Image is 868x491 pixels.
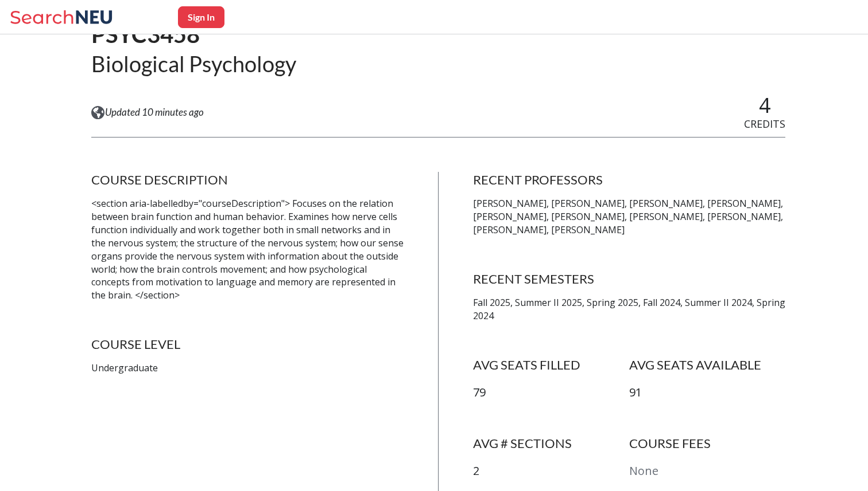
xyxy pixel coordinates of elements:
h4: COURSE LEVEL [91,336,404,352]
h1: PSYC3458 [91,20,296,49]
p: Undergraduate [91,362,404,375]
p: Fall 2025, Summer II 2025, Spring 2025, Fall 2024, Summer II 2024, Spring 2024 [473,296,785,323]
h4: AVG SEATS FILLED [473,357,629,373]
p: None [629,463,785,480]
p: [PERSON_NAME], [PERSON_NAME], [PERSON_NAME], [PERSON_NAME], [PERSON_NAME], [PERSON_NAME], [PERSON... [473,197,785,237]
h4: AVG # SECTIONS [473,435,629,451]
h4: COURSE DESCRIPTION [91,172,404,188]
span: Updated 10 minutes ago [105,106,204,119]
button: Sign In [178,6,224,28]
p: 2 [473,463,629,480]
h4: RECENT SEMESTERS [473,271,785,287]
span: 4 [759,91,771,119]
h2: Biological Psychology [91,50,296,78]
span: CREDITS [744,117,785,131]
h4: COURSE FEES [629,435,785,451]
h4: RECENT PROFESSORS [473,172,785,188]
p: 91 [629,384,785,401]
p: <section aria-labelledby="courseDescription"> Focuses on the relation between brain function and ... [91,197,404,302]
p: 79 [473,384,629,401]
h4: AVG SEATS AVAILABLE [629,357,785,373]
